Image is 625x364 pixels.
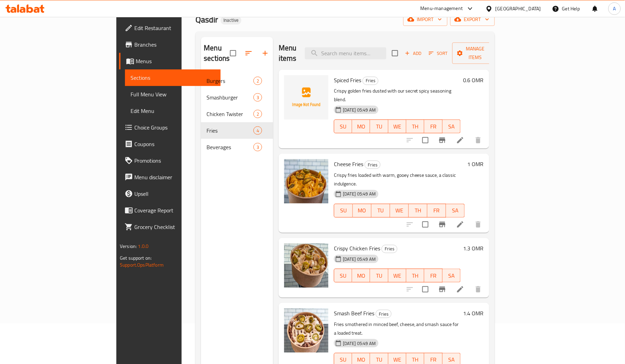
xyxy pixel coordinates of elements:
[496,5,541,12] div: [GEOGRAPHIC_DATA]
[340,191,378,197] span: [DATE] 05:49 AM
[119,136,221,152] a: Coupons
[206,110,253,118] span: Chicken Twister
[388,269,406,282] button: WE
[391,271,404,281] span: WE
[120,242,137,251] span: Version:
[404,49,423,57] span: Add
[409,204,427,218] button: TH
[284,75,328,119] img: Spiced Fries
[409,122,422,132] span: TH
[443,269,461,282] button: SA
[334,269,352,282] button: SU
[352,269,370,282] button: MO
[393,205,406,215] span: WE
[402,48,424,59] span: Add item
[340,256,378,262] span: [DATE] 05:49 AM
[119,169,221,185] a: Menu disclaimer
[355,122,367,132] span: MO
[254,111,262,117] span: 2
[119,53,221,69] a: Menus
[388,46,402,60] span: Select section
[352,119,370,133] button: MO
[206,126,253,135] span: Fries
[429,49,448,57] span: Sort
[134,190,215,198] span: Upsell
[334,171,465,188] p: Crispy fries loaded with warm, gooey cheese sauce, a classic indulgence.
[221,17,241,23] span: Inactive
[409,271,422,281] span: TH
[445,271,458,281] span: SA
[452,42,499,64] button: Manage items
[406,269,424,282] button: TH
[382,245,397,253] div: Fries
[458,45,493,62] span: Manage items
[136,57,215,65] span: Menus
[372,204,390,218] button: TU
[221,16,241,25] div: Inactive
[131,74,215,82] span: Sections
[131,107,215,115] span: Edit Menu
[257,45,273,61] button: Add section
[334,87,461,104] p: Crispy golden fries dusted with our secret spicy seasoning blend.
[284,243,328,288] img: Crispy Chicken Fries
[134,206,215,214] span: Coverage Report
[119,219,221,235] a: Grocery Checklist
[138,242,149,251] span: 1.0.0
[353,204,372,218] button: MO
[253,126,262,135] div: items
[334,243,380,253] span: Crispy Chicken Fries
[119,20,221,36] a: Edit Restaurant
[355,271,367,281] span: MO
[445,122,458,132] span: SA
[418,133,433,147] span: Select to update
[613,5,616,12] span: A
[450,13,495,26] button: export
[134,24,215,32] span: Edit Restaurant
[424,119,442,133] button: FR
[456,15,489,24] span: export
[391,122,404,132] span: WE
[201,73,273,89] div: Burgers2
[373,122,385,132] span: TU
[125,86,221,103] a: Full Menu View
[356,205,369,215] span: MO
[363,77,378,85] div: Fries
[427,271,440,281] span: FR
[206,143,253,151] span: Beverages
[434,132,451,149] button: Branch-specific-item
[370,119,388,133] button: TU
[253,77,262,85] div: items
[206,93,253,102] span: Smashburger
[403,13,448,26] button: import
[373,271,385,281] span: TU
[340,107,378,113] span: [DATE] 05:49 AM
[424,48,452,59] span: Sort items
[206,77,253,85] span: Burgers
[119,185,221,202] a: Upsell
[412,205,425,215] span: TH
[418,217,433,232] span: Select to update
[119,36,221,53] a: Branches
[134,123,215,132] span: Choice Groups
[226,46,240,60] span: Select all sections
[402,48,424,59] button: Add
[427,204,446,218] button: FR
[456,220,464,229] a: Edit menu item
[334,204,353,218] button: SU
[334,75,361,85] span: Spiced Fries
[201,70,273,158] nav: Menu sections
[254,78,262,84] span: 2
[370,269,388,282] button: TU
[254,144,262,151] span: 3
[470,132,487,149] button: delete
[284,159,328,203] img: Cheese Fries
[305,47,386,59] input: search
[125,103,221,119] a: Edit Menu
[119,202,221,219] a: Coverage Report
[427,122,440,132] span: FR
[443,119,461,133] button: SA
[134,40,215,49] span: Branches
